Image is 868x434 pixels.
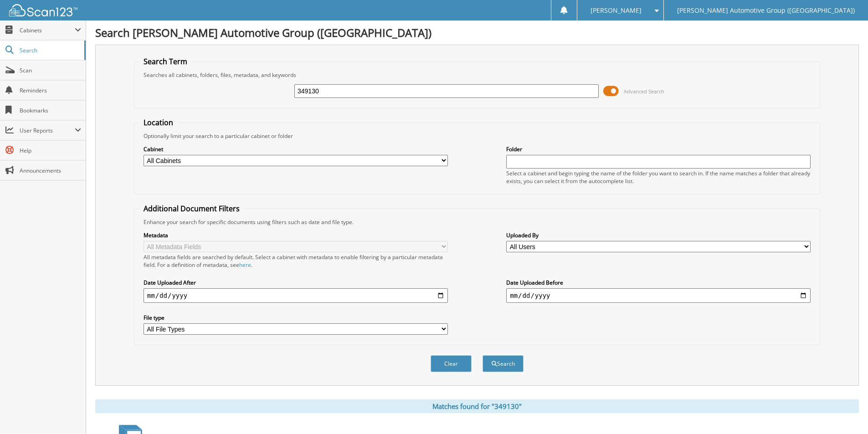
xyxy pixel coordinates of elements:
[506,279,811,286] label: Date Uploaded Before
[239,261,251,269] a: here
[144,279,448,286] label: Date Uploaded After
[139,218,815,226] div: Enhance your search for specific documents using filters such as date and file type.
[20,107,81,114] span: Bookmarks
[144,145,448,153] label: Cabinet
[506,169,811,185] div: Select a cabinet and begin typing the name of the folder you want to search in. If the name match...
[506,231,811,239] label: Uploaded By
[20,147,81,154] span: Help
[139,56,192,66] legend: Search Term
[20,167,81,174] span: Announcements
[20,87,81,94] span: Reminders
[139,117,178,128] legend: Location
[506,145,811,153] label: Folder
[20,46,80,54] span: Search
[95,25,859,40] h1: Search [PERSON_NAME] Automotive Group ([GEOGRAPHIC_DATA])
[431,355,472,372] button: Clear
[483,355,524,372] button: Search
[144,288,448,303] input: start
[144,253,448,269] div: All metadata fields are searched by default. Select a cabinet with metadata to enable filtering b...
[144,231,448,239] label: Metadata
[20,26,75,34] span: Cabinets
[139,71,815,79] div: Searches all cabinets, folders, files, metadata, and keywords
[20,66,81,74] span: Scan
[624,88,664,95] span: Advanced Search
[20,127,75,134] span: User Reports
[139,204,244,214] legend: Additional Document Filters
[591,8,642,13] span: [PERSON_NAME]
[506,288,811,303] input: end
[9,4,77,16] img: scan123-logo-white.svg
[144,314,448,322] label: File type
[95,399,859,413] div: Matches found for "349130"
[139,132,815,140] div: Optionally limit your search to a particular cabinet or folder
[677,8,855,13] span: [PERSON_NAME] Automotive Group ([GEOGRAPHIC_DATA])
